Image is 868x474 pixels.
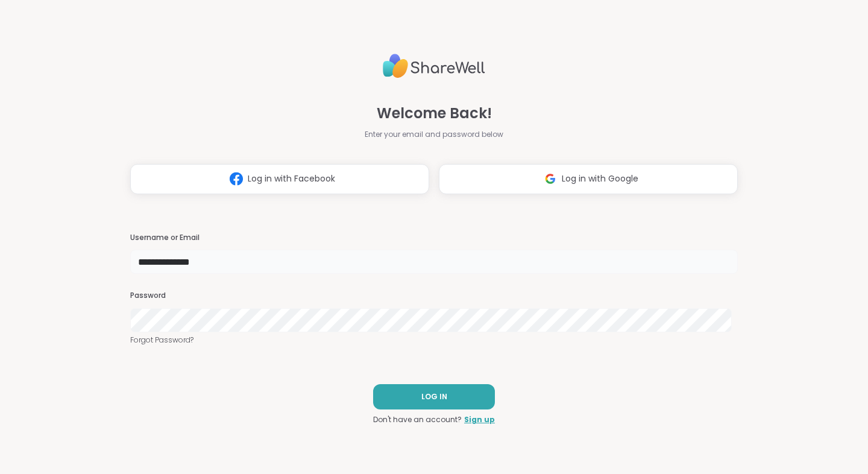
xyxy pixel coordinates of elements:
[562,172,638,185] span: Log in with Google
[130,233,738,243] h3: Username or Email
[365,129,503,140] span: Enter your email and password below
[383,49,485,83] img: ShareWell Logo
[373,384,495,409] button: LOG IN
[421,391,447,402] span: LOG IN
[373,414,462,425] span: Don't have an account?
[464,414,495,425] a: Sign up
[539,168,562,190] img: ShareWell Logomark
[225,168,248,190] img: ShareWell Logomark
[439,164,738,194] button: Log in with Google
[130,291,738,301] h3: Password
[130,164,429,194] button: Log in with Facebook
[248,172,335,185] span: Log in with Facebook
[130,335,738,346] a: Forgot Password?
[377,103,492,124] span: Welcome Back!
